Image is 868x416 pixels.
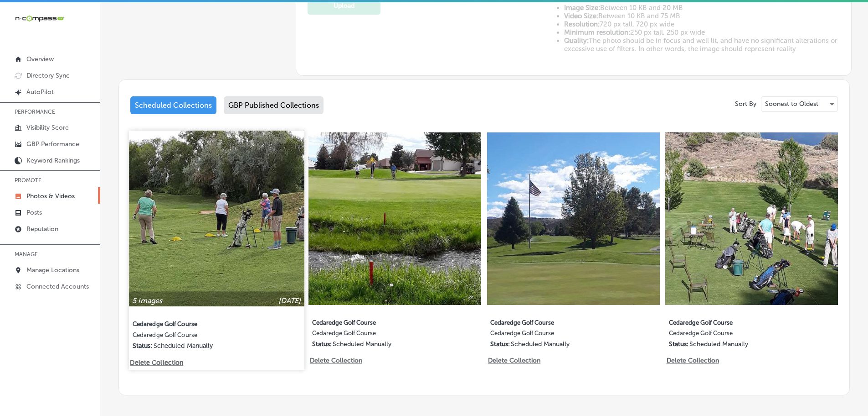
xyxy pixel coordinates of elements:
[761,97,837,111] div: Soonest to Oldest
[312,340,332,348] p: Status:
[278,296,301,305] p: [DATE]
[310,357,361,364] p: Delete Collection
[224,96,324,114] div: GBP Published Collections
[669,314,799,330] label: Cedaredge Golf Course
[129,131,304,306] img: Collection thumbnail
[333,340,391,348] p: Scheduled Manually
[26,124,69,132] p: Visibility Score
[15,14,65,23] img: 660ab0bf-5cc7-4cb8-ba1c-48b5ae0f18e60NCTV_CLogo_TV_Black_-500x88.png
[665,132,838,305] img: Collection thumbnail
[490,330,621,340] label: Cedaredge Golf Course
[312,314,442,330] label: Cedaredge Golf Course
[26,266,79,274] p: Manage Locations
[669,340,688,348] p: Status:
[133,342,153,349] p: Status:
[132,296,162,305] p: 5 images
[26,72,70,79] p: Directory Sync
[487,132,660,305] img: Collection thumbnail
[689,340,748,348] p: Scheduled Manually
[765,100,818,108] p: Soonest to Oldest
[26,192,75,200] p: Photos & Videos
[26,140,79,148] p: GBP Performance
[154,342,213,349] p: Scheduled Manually
[490,314,621,330] label: Cedaredge Golf Course
[312,330,442,340] label: Cedaredge Golf Course
[26,283,89,290] p: Connected Accounts
[511,340,570,348] p: Scheduled Manually
[669,330,799,340] label: Cedaredge Golf Course
[308,132,481,305] img: Collection thumbnail
[490,340,510,348] p: Status:
[130,96,216,114] div: Scheduled Collections
[133,331,265,342] label: Cedaredge Golf Course
[26,88,54,96] p: AutoPilot
[667,357,718,364] p: Delete Collection
[735,100,756,108] p: Sort By
[133,315,265,331] label: Cedaredge Golf Course
[26,55,54,63] p: Overview
[26,225,58,233] p: Reputation
[130,358,182,366] p: Delete Collection
[26,157,80,164] p: Keyword Rankings
[26,209,42,216] p: Posts
[488,357,539,364] p: Delete Collection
